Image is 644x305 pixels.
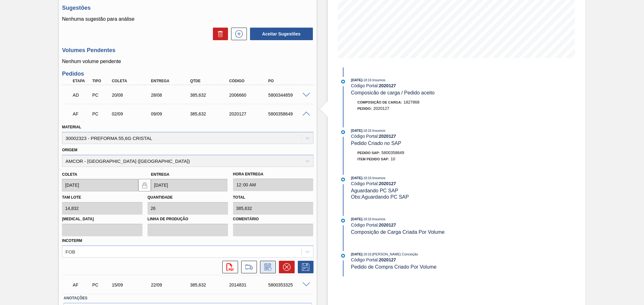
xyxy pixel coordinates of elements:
[373,106,389,111] span: 2020127
[371,217,386,221] span: : Insumos
[149,79,193,83] div: Entrega
[71,107,92,121] div: Aguardando Faturamento
[62,215,142,224] label: [MEDICAL_DATA]
[110,79,154,83] div: Coleta
[351,252,362,256] span: [DATE]
[276,261,295,273] div: Cancelar pedido
[62,179,138,191] input: dd/mm/yyyy
[351,78,362,82] span: [DATE]
[151,179,227,191] input: dd/mm/yyyy
[351,188,398,193] span: Aguardando PC SAP
[351,83,500,88] div: Código Portal:
[188,79,232,83] div: Qtde
[71,88,92,102] div: Aguardando Descarga
[381,150,404,155] span: 5800358649
[363,217,371,221] span: - 18:16
[358,157,389,161] span: Item pedido SAP:
[341,254,345,258] img: atual
[91,282,111,287] div: Pedido de Compra
[351,90,435,95] span: Composicão de carga / Pedido aceito
[379,83,396,88] strong: 2020127
[138,179,151,191] button: locked
[371,252,418,256] span: : [PERSON_NAME] Conceição
[351,129,362,132] span: [DATE]
[238,261,257,273] div: Ir para Composição de Carga
[219,261,238,273] div: Abrir arquivo PDF
[379,181,396,186] strong: 2020127
[341,219,345,222] img: atual
[351,181,500,186] div: Código Portal:
[363,176,371,180] span: - 18:16
[228,282,272,287] div: 2014831
[65,249,75,254] div: FOB
[73,282,90,287] p: AF
[295,261,314,273] div: Salvar Pedido
[91,93,111,98] div: Pedido de Compra
[341,130,345,134] img: atual
[110,93,154,98] div: 20/08/2025
[149,282,193,287] div: 22/09/2025
[351,257,500,262] div: Código Portal:
[351,134,500,139] div: Código Portal:
[351,176,362,180] span: [DATE]
[371,78,386,82] span: : Insumos
[363,78,371,82] span: - 18:16
[188,93,232,98] div: 385,632
[267,282,311,287] div: 5800353325
[110,111,154,116] div: 02/09/2025
[351,222,500,227] div: Código Portal:
[351,229,445,235] span: Composição de Carga Criada Por Volume
[147,195,173,200] label: Quantidade
[379,134,396,139] strong: 2020127
[62,195,81,200] label: Tam lote
[62,59,313,64] p: Nenhum volume pendente
[91,111,111,116] div: Pedido de Compra
[379,257,396,262] strong: 2020127
[351,264,436,270] span: Pedido de Compra Criado Por Volume
[351,217,362,221] span: [DATE]
[379,222,396,227] strong: 2020127
[351,141,401,146] span: Pedido Criado no SAP
[257,261,276,273] div: Informar alteração no pedido
[91,79,111,83] div: Tipo
[73,93,90,98] p: AD
[64,294,312,303] label: Anotações
[250,28,313,40] button: Aceitar Sugestões
[62,47,313,54] h3: Volumes Pendentes
[188,111,232,116] div: 385,632
[62,125,81,129] label: Material
[267,111,311,116] div: 5800358649
[358,100,402,104] span: Composição de Carga :
[147,215,228,224] label: Linha de Produção
[363,253,371,256] span: - 18:16
[71,278,92,292] div: Aguardando Faturamento
[371,176,386,180] span: : Insumos
[358,151,380,155] span: Pedido SAP:
[71,79,92,83] div: Etapa
[358,107,372,110] span: Pedido :
[141,181,148,189] img: locked
[228,93,272,98] div: 2006660
[341,178,345,181] img: atual
[62,172,77,177] label: Coleta
[62,16,313,22] p: Nenhuma sugestão para análise
[151,172,169,177] label: Entrega
[371,129,386,132] span: : Insumos
[110,282,154,287] div: 15/09/2025
[363,129,371,132] span: - 18:16
[62,71,313,77] h3: Pedidos
[188,282,232,287] div: 385,632
[228,28,247,40] div: Nova sugestão
[247,27,314,41] div: Aceitar Sugestões
[341,80,345,83] img: atual
[233,215,314,224] label: Comentário
[267,93,311,98] div: 5800344859
[149,111,193,116] div: 09/09/2025
[391,157,395,161] span: 10
[351,194,409,200] span: Obs: Aguardando PC SAP
[73,111,90,116] p: AF
[228,111,272,116] div: 2020127
[62,238,82,243] label: Incoterm
[403,100,419,104] span: 1827868
[62,148,77,152] label: Origem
